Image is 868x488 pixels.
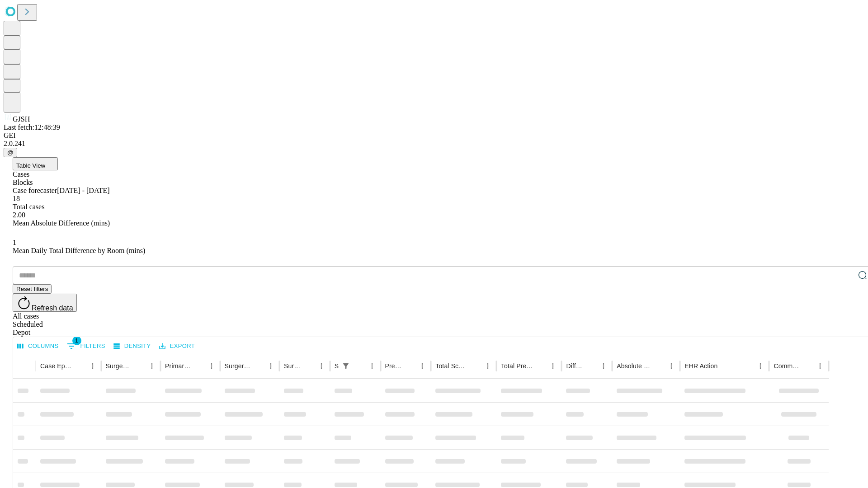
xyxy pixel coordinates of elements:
span: 1 [13,239,16,246]
div: 1 active filter [340,360,352,372]
button: Menu [264,360,277,372]
button: Menu [814,360,826,372]
span: 18 [13,195,20,202]
span: [DATE] - [DATE] [57,187,109,194]
button: Sort [585,360,597,372]
span: Refresh data [32,304,73,312]
div: Absolute Difference [617,362,651,370]
button: Show filters [340,360,352,372]
button: Show filters [65,339,108,353]
button: Menu [86,360,99,372]
div: Case Epic Id [40,362,73,370]
button: Sort [193,360,205,372]
button: Sort [353,360,366,372]
span: Reset filters [16,286,48,292]
button: Sort [652,360,665,372]
button: Export [157,339,197,353]
button: Sort [403,360,416,372]
button: Select columns [15,339,61,353]
div: 2.0.241 [4,140,864,148]
span: Mean Daily Total Difference by Room (mins) [13,247,145,254]
div: Surgery Name [225,362,251,370]
div: Primary Service [165,362,191,370]
div: Scheduled In Room Duration [335,362,339,370]
button: Reset filters [13,284,52,294]
span: Last fetch: 12:48:39 [4,123,60,131]
button: Menu [754,360,767,372]
span: Table View [16,162,45,169]
button: @ [4,148,17,157]
span: Total cases [13,203,44,211]
div: Surgery Date [284,362,302,370]
div: Total Scheduled Duration [435,362,468,370]
button: Menu [481,360,494,372]
button: Sort [801,360,814,372]
span: Case forecaster [13,187,57,194]
span: GJSH [13,115,30,123]
div: EHR Action [684,362,717,370]
button: Sort [534,360,547,372]
button: Sort [302,360,315,372]
div: Difference [566,362,584,370]
button: Menu [547,360,559,372]
button: Sort [252,360,264,372]
span: 2.00 [13,211,25,219]
button: Menu [597,360,610,372]
button: Sort [718,360,731,372]
button: Sort [133,360,146,372]
button: Menu [366,360,378,372]
div: Comments [774,362,800,370]
button: Refresh data [13,294,77,312]
button: Menu [146,360,158,372]
button: Menu [315,360,328,372]
button: Sort [74,360,86,372]
span: Mean Absolute Difference (mins) [13,219,110,227]
div: Surgeon Name [106,362,132,370]
button: Table View [13,157,58,170]
div: Predicted In Room Duration [385,362,403,370]
span: 1 [72,336,81,345]
div: GEI [4,131,864,140]
button: Sort [469,360,481,372]
button: Menu [416,360,429,372]
button: Menu [665,360,678,372]
button: Menu [205,360,218,372]
div: Total Predicted Duration [501,362,533,370]
button: Density [111,339,153,353]
span: @ [7,149,14,156]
